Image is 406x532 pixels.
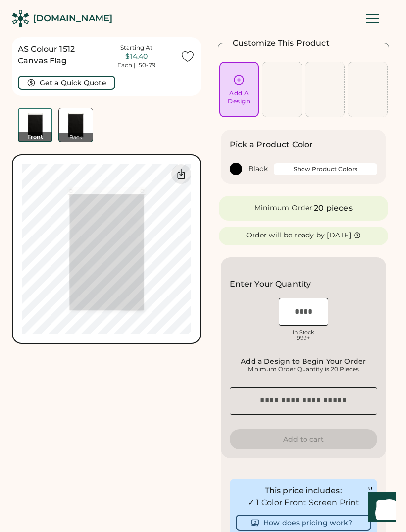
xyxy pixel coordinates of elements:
[279,330,328,341] div: In Stock 999+
[171,164,191,184] div: Download Front Mockup
[327,231,351,240] div: [DATE]
[59,108,93,142] img: AS Colour 1512 Black Back Thumbnail
[230,278,311,290] h2: Enter Your Quantity
[228,89,250,105] div: Add A Design
[236,485,372,497] div: This price includes:
[18,76,115,90] button: Get a Quick Quote
[359,487,402,530] iframe: Front Chat
[314,202,352,214] div: 20 pieces
[248,164,268,174] div: Black
[230,429,378,449] button: Add to cart
[233,365,375,373] div: Minimum Order Quantity is 20 Pieces
[58,133,93,142] div: Back
[230,139,313,151] h2: Pick a Product Color
[120,44,152,52] div: Starting At
[274,163,377,175] button: Show Product Colors
[233,37,330,49] h2: Customize This Product
[236,515,372,531] button: How does pricing work?
[18,132,52,142] div: Front
[233,357,375,365] div: Add a Design to Begin Your Order
[246,231,325,240] div: Order will be ready by
[93,52,180,61] div: $14.40
[12,10,29,27] img: Rendered Logo - Screens
[33,12,112,25] div: [DOMAIN_NAME]
[254,203,314,213] div: Minimum Order:
[117,61,155,69] div: Each | 50-79
[236,497,372,509] div: ✓ 1 Color Front Screen Print
[19,109,51,141] img: AS Colour 1512 Black Front Thumbnail
[18,43,93,67] h1: AS Colour 1512 Canvas Flag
